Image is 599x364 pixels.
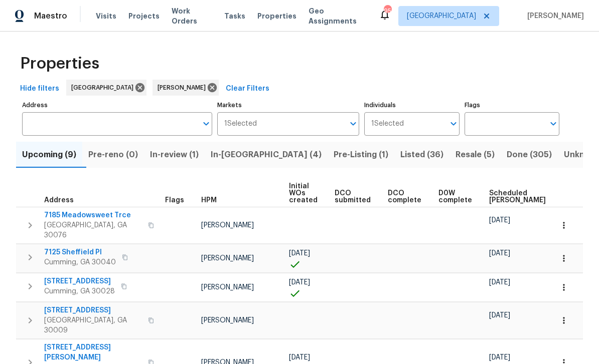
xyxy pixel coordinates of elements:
[201,284,254,291] span: [PERSON_NAME]
[201,197,217,204] span: HPM
[438,190,472,204] span: D0W complete
[22,102,212,108] label: Address
[335,190,371,204] span: DCO submitted
[289,354,310,361] span: [DATE]
[507,148,552,162] span: Done (305)
[44,315,142,335] span: [GEOGRAPHIC_DATA], GA 30009
[211,148,322,162] span: In-[GEOGRAPHIC_DATA] (4)
[44,210,142,220] span: 7185 Meadowsweet Trce
[334,148,388,162] span: Pre-Listing (1)
[20,83,59,95] span: Hide filters
[96,11,116,21] span: Visits
[34,11,67,21] span: Maestro
[489,190,546,204] span: Scheduled [PERSON_NAME]
[44,286,115,296] span: Cumming, GA 30028
[217,102,360,108] label: Markets
[523,11,584,21] span: [PERSON_NAME]
[224,13,245,20] span: Tasks
[400,148,443,162] span: Listed (36)
[199,117,213,131] button: Open
[201,317,254,324] span: [PERSON_NAME]
[128,11,160,21] span: Projects
[20,59,99,69] span: Properties
[489,354,510,361] span: [DATE]
[384,6,391,16] div: 95
[289,183,318,204] span: Initial WOs created
[158,83,210,93] span: [PERSON_NAME]
[388,190,421,204] span: DCO complete
[546,117,560,131] button: Open
[44,342,142,362] span: [STREET_ADDRESS][PERSON_NAME]
[153,80,219,96] div: [PERSON_NAME]
[172,6,212,26] span: Work Orders
[66,80,146,96] div: [GEOGRAPHIC_DATA]
[456,148,495,162] span: Resale (5)
[44,197,74,204] span: Address
[465,102,559,108] label: Flags
[489,217,510,224] span: [DATE]
[364,102,459,108] label: Individuals
[346,117,360,131] button: Open
[489,279,510,286] span: [DATE]
[44,220,142,240] span: [GEOGRAPHIC_DATA], GA 30076
[201,222,254,229] span: [PERSON_NAME]
[289,250,310,257] span: [DATE]
[446,117,461,131] button: Open
[226,83,269,95] span: Clear Filters
[71,83,137,93] span: [GEOGRAPHIC_DATA]
[150,148,199,162] span: In-review (1)
[257,11,296,21] span: Properties
[22,148,76,162] span: Upcoming (9)
[201,255,254,262] span: [PERSON_NAME]
[16,80,63,98] button: Hide filters
[165,197,184,204] span: Flags
[88,148,138,162] span: Pre-reno (0)
[44,305,142,315] span: [STREET_ADDRESS]
[44,276,115,286] span: [STREET_ADDRESS]
[489,312,510,319] span: [DATE]
[489,250,510,257] span: [DATE]
[407,11,476,21] span: [GEOGRAPHIC_DATA]
[44,257,116,267] span: Cumming, GA 30040
[44,247,116,257] span: 7125 Sheffield Pl
[224,120,257,128] span: 1 Selected
[222,80,273,98] button: Clear Filters
[309,6,367,26] span: Geo Assignments
[289,279,310,286] span: [DATE]
[371,120,404,128] span: 1 Selected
